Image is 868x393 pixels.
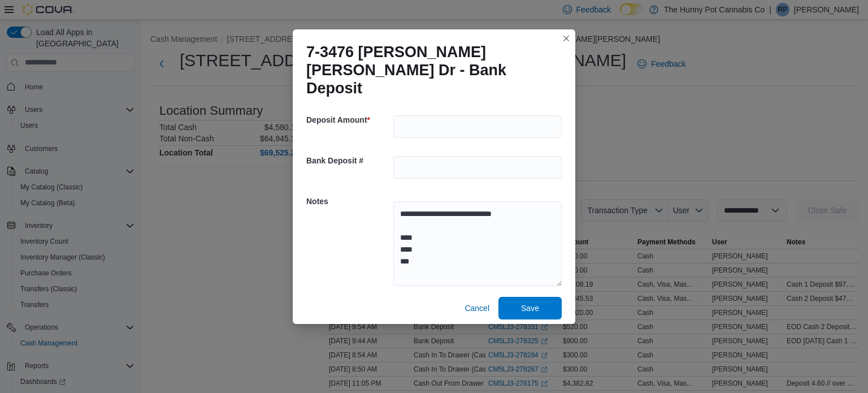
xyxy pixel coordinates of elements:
span: Save [521,303,539,314]
h1: 7-3476 [PERSON_NAME] [PERSON_NAME] Dr - Bank Deposit [306,43,553,97]
h5: Bank Deposit # [306,149,391,172]
button: Cancel [460,297,494,319]
h5: Deposit Amount [306,109,391,131]
h5: Notes [306,190,391,213]
button: Save [498,297,562,319]
span: Cancel [465,303,489,314]
button: Closes this modal window [559,32,573,45]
